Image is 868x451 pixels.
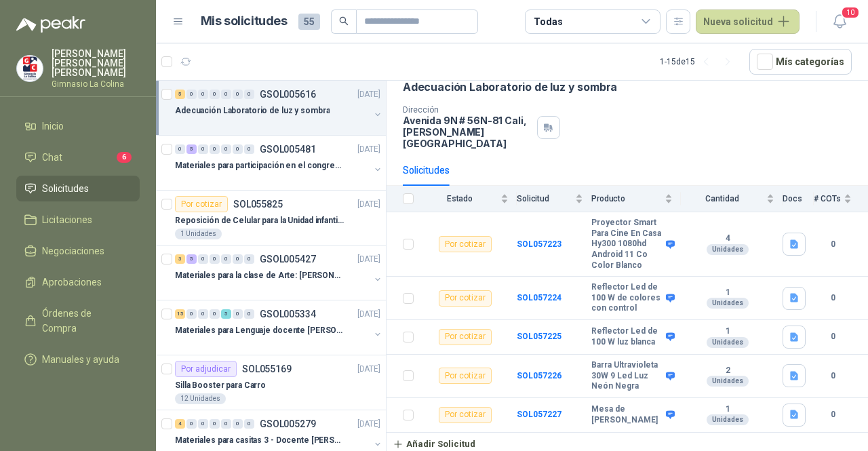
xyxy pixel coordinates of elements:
[198,144,208,154] div: 0
[42,275,102,290] span: Aprobaciones
[517,332,561,341] b: SOL057225
[16,269,140,295] a: Aprobaciones
[175,324,344,337] p: Materiales para Lenguaje docente [PERSON_NAME]
[422,194,498,203] span: Estado
[175,419,185,429] div: 4
[221,419,231,429] div: 0
[16,238,140,264] a: Negociaciones
[827,9,852,34] button: 10
[660,51,738,73] div: 1 - 15 de 15
[707,376,749,387] div: Unidades
[517,371,561,380] a: SOL057226
[591,194,662,203] span: Producto
[233,144,243,154] div: 0
[517,293,561,302] a: SOL057224
[201,12,288,31] h1: Mis solicitudes
[175,269,344,282] p: Materiales para la clase de Arte: [PERSON_NAME]
[210,90,220,99] div: 0
[681,186,783,212] th: Cantidad
[175,196,228,212] div: Por cotizar
[841,6,860,19] span: 10
[439,407,492,423] div: Por cotizar
[591,218,663,271] b: Proyector Smart Para Cine En Casa Hy300 1080hd Android 11 Co Color Blanco
[156,355,386,410] a: Por adjudicarSOL055169[DATE] Silla Booster para Carro12 Unidades
[707,298,749,309] div: Unidades
[16,347,140,372] a: Manuales y ayuda
[42,119,64,134] span: Inicio
[681,326,774,337] b: 1
[707,244,749,255] div: Unidades
[260,254,316,264] p: GSOL005427
[244,90,254,99] div: 0
[696,9,800,34] button: Nueva solicitud
[439,329,492,345] div: Por cotizar
[244,254,254,264] div: 0
[783,186,814,212] th: Docs
[16,144,140,170] a: Chat6
[233,309,243,319] div: 0
[16,300,140,341] a: Órdenes de Compra
[517,186,591,212] th: Solicitud
[681,288,774,298] b: 1
[403,80,617,94] p: Adecuación Laboratorio de luz y sombra
[233,199,283,209] p: SOL055825
[17,56,43,81] img: Company Logo
[186,144,197,154] div: 5
[681,194,764,203] span: Cantidad
[175,141,383,184] a: 0 5 0 0 0 0 0 GSOL005481[DATE] Materiales para participación en el congreso, UI
[591,360,663,392] b: Barra Ultravioleta 30W 9 Led Luz Neón Negra
[244,309,254,319] div: 0
[260,419,316,429] p: GSOL005279
[242,364,292,374] p: SOL055169
[814,370,852,383] b: 0
[210,419,220,429] div: 0
[260,90,316,99] p: GSOL005616
[175,104,330,117] p: Adecuación Laboratorio de luz y sombra
[591,404,663,425] b: Mesa de [PERSON_NAME]
[175,309,185,319] div: 15
[42,181,89,196] span: Solicitudes
[175,251,383,294] a: 3 5 0 0 0 0 0 GSOL005427[DATE] Materiales para la clase de Arte: [PERSON_NAME]
[681,366,774,376] b: 2
[221,254,231,264] div: 0
[357,308,380,321] p: [DATE]
[260,144,316,154] p: GSOL005481
[175,159,344,172] p: Materiales para participación en el congreso, UI
[233,419,243,429] div: 0
[175,361,237,377] div: Por adjudicar
[681,233,774,244] b: 4
[186,419,197,429] div: 0
[517,410,561,419] a: SOL057227
[814,408,852,421] b: 0
[749,49,852,75] button: Mís categorías
[42,212,92,227] span: Licitaciones
[591,326,663,347] b: Reflector Led de 100 W luz blanca
[221,309,231,319] div: 5
[186,254,197,264] div: 5
[16,113,140,139] a: Inicio
[591,282,663,314] b: Reflector Led de 100 W de colores con control
[210,309,220,319] div: 0
[439,290,492,307] div: Por cotizar
[357,198,380,211] p: [DATE]
[42,306,127,336] span: Órdenes de Compra
[517,194,572,203] span: Solicitud
[439,236,492,252] div: Por cotizar
[298,14,320,30] span: 55
[42,150,62,165] span: Chat
[198,309,208,319] div: 0
[357,253,380,266] p: [DATE]
[707,414,749,425] div: Unidades
[198,90,208,99] div: 0
[357,363,380,376] p: [DATE]
[221,90,231,99] div: 0
[814,186,868,212] th: # COTs
[814,194,841,203] span: # COTs
[16,176,140,201] a: Solicitudes
[175,434,344,447] p: Materiales para casitas 3 - Docente [PERSON_NAME]
[814,292,852,305] b: 0
[175,90,185,99] div: 5
[403,163,450,178] div: Solicitudes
